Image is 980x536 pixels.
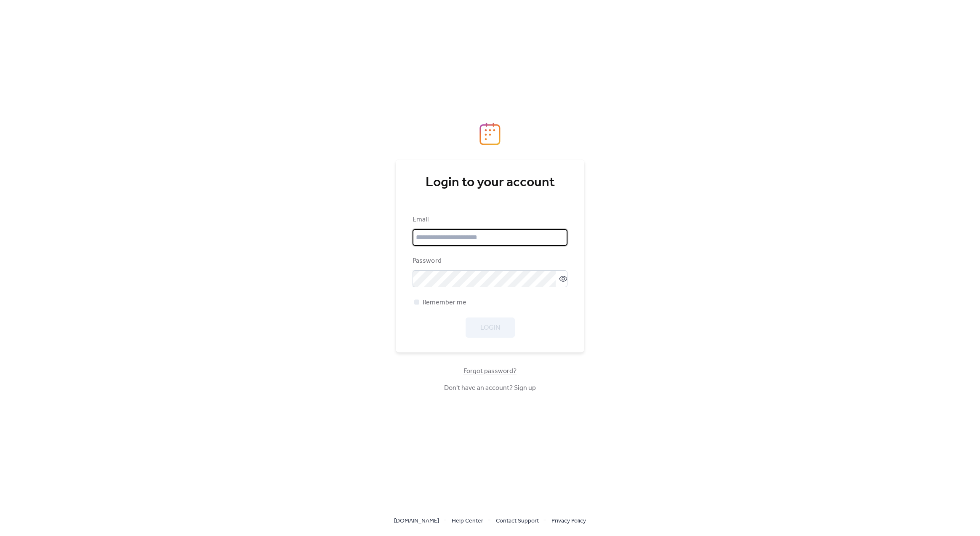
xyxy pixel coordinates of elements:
span: Privacy Policy [551,516,586,526]
a: Help Center [452,515,483,526]
a: [DOMAIN_NAME] [394,515,439,526]
a: Contact Support [496,515,539,526]
a: Forgot password? [463,369,517,373]
a: Sign up [514,381,536,395]
span: [DOMAIN_NAME] [394,516,439,526]
div: Login to your account [413,174,567,191]
span: Contact Support [496,516,539,526]
img: logo [479,123,501,145]
span: Forgot password? [463,366,517,376]
span: Remember me [423,298,466,308]
a: Privacy Policy [551,515,586,526]
span: Don't have an account? [444,383,536,393]
span: Help Center [452,516,483,526]
div: Password [413,256,566,266]
div: Email [413,215,566,225]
